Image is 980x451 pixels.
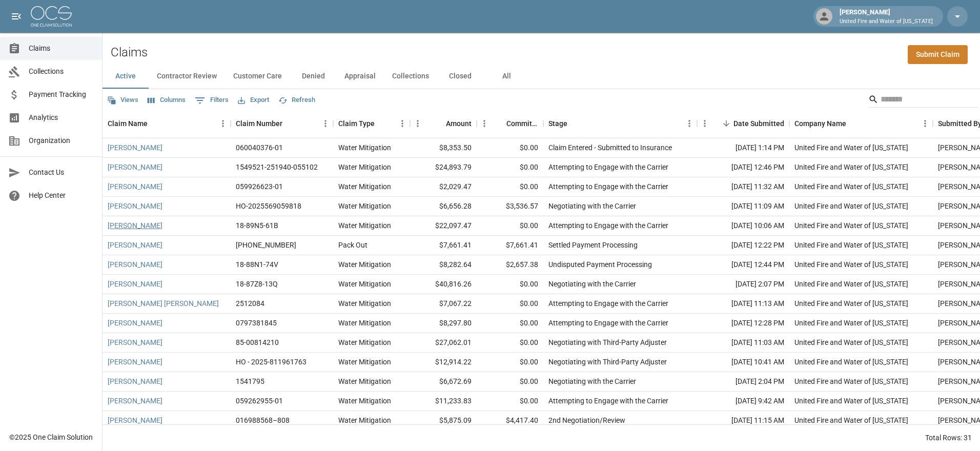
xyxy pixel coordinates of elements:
[794,396,908,406] div: United Fire and Water of Louisiana
[477,353,543,372] div: $0.00
[697,294,789,314] div: [DATE] 11:13 AM
[477,109,543,138] div: Committed Amount
[846,116,861,131] button: Sort
[908,45,968,64] a: Submit Claim
[697,314,789,333] div: [DATE] 12:28 PM
[548,109,567,138] div: Stage
[794,337,908,347] div: United Fire and Water of Louisiana
[29,190,94,201] span: Help Center
[338,415,391,425] div: Water Mitigation
[548,318,668,328] div: Attempting to Engage with the Carrier
[236,201,301,211] div: HO-2025569059818
[236,298,264,309] div: 2512084
[432,116,446,131] button: Sort
[548,357,667,367] div: Negotiating with Third-Party Adjuster
[794,259,908,270] div: United Fire and Water of Louisiana
[548,396,668,406] div: Attempting to Engage with the Carrier
[103,109,231,138] div: Claim Name
[794,240,908,250] div: United Fire and Water of Louisiana
[794,181,908,192] div: United Fire and Water of Louisiana
[697,109,789,138] div: Date Submitted
[794,162,908,172] div: United Fire and Water of Louisiana
[548,279,636,289] div: Negotiating with the Carrier
[548,162,668,172] div: Attempting to Engage with the Carrier
[108,220,162,231] a: [PERSON_NAME]
[338,220,391,231] div: Water Mitigation
[548,259,652,270] div: Undisputed Payment Processing
[697,138,789,158] div: [DATE] 1:14 PM
[338,142,391,153] div: Water Mitigation
[338,298,391,309] div: Water Mitigation
[108,201,162,211] a: [PERSON_NAME]
[236,240,296,250] div: 01-009-017386
[477,411,543,430] div: $4,417.40
[697,353,789,372] div: [DATE] 10:41 AM
[697,255,789,275] div: [DATE] 12:44 PM
[338,181,391,192] div: Water Mitigation
[548,298,668,309] div: Attempting to Engage with the Carrier
[477,197,543,216] div: $3,536.57
[282,116,297,131] button: Sort
[236,162,318,172] div: 1549521-251940-055102
[108,240,162,250] a: [PERSON_NAME]
[108,415,162,425] a: [PERSON_NAME]
[437,64,483,89] button: Closed
[477,294,543,314] div: $0.00
[697,275,789,294] div: [DATE] 2:07 PM
[477,372,543,392] div: $0.00
[697,392,789,411] div: [DATE] 9:42 AM
[794,201,908,211] div: United Fire and Water of Louisiana
[29,43,94,54] span: Claims
[236,357,307,367] div: HO - 2025-811961763
[410,372,477,392] div: $6,672.69
[477,116,492,131] button: Menu
[338,357,391,367] div: Water Mitigation
[236,396,283,406] div: 059262955-01
[108,376,162,386] a: [PERSON_NAME]
[410,411,477,430] div: $5,875.09
[789,109,933,138] div: Company Name
[410,255,477,275] div: $8,282.64
[236,109,282,138] div: Claim Number
[410,116,425,131] button: Menu
[236,181,283,192] div: 059926623-01
[338,259,391,270] div: Water Mitigation
[548,415,625,425] div: 2nd Negotiation/Review
[548,337,667,347] div: Negotiating with Third-Party Adjuster
[697,236,789,255] div: [DATE] 12:22 PM
[506,109,538,138] div: Committed Amount
[145,92,188,108] button: Select columns
[192,92,231,109] button: Show filters
[794,109,846,138] div: Company Name
[410,158,477,177] div: $24,893.79
[567,116,582,131] button: Sort
[338,396,391,406] div: Water Mitigation
[31,6,72,27] img: ocs-logo-white-transparent.png
[835,7,937,26] div: [PERSON_NAME]
[236,142,283,153] div: 060040376-01
[492,116,506,131] button: Sort
[794,142,908,153] div: United Fire and Water of Louisiana
[483,64,529,89] button: All
[697,372,789,392] div: [DATE] 2:04 PM
[410,177,477,197] div: $2,029.47
[108,259,162,270] a: [PERSON_NAME]
[794,318,908,328] div: United Fire and Water of Louisiana
[108,181,162,192] a: [PERSON_NAME]
[29,135,94,146] span: Organization
[697,411,789,430] div: [DATE] 11:15 AM
[548,181,668,192] div: Attempting to Engage with the Carrier
[29,167,94,178] span: Contact Us
[794,357,908,367] div: United Fire and Water of Louisiana
[318,116,333,131] button: Menu
[236,220,278,231] div: 18-89N5-61B
[103,64,980,89] div: dynamic tabs
[105,92,141,108] button: Views
[410,275,477,294] div: $40,816.26
[336,64,384,89] button: Appraisal
[111,45,148,60] h2: Claims
[215,116,231,131] button: Menu
[338,109,375,138] div: Claim Type
[375,116,389,131] button: Sort
[235,92,272,108] button: Export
